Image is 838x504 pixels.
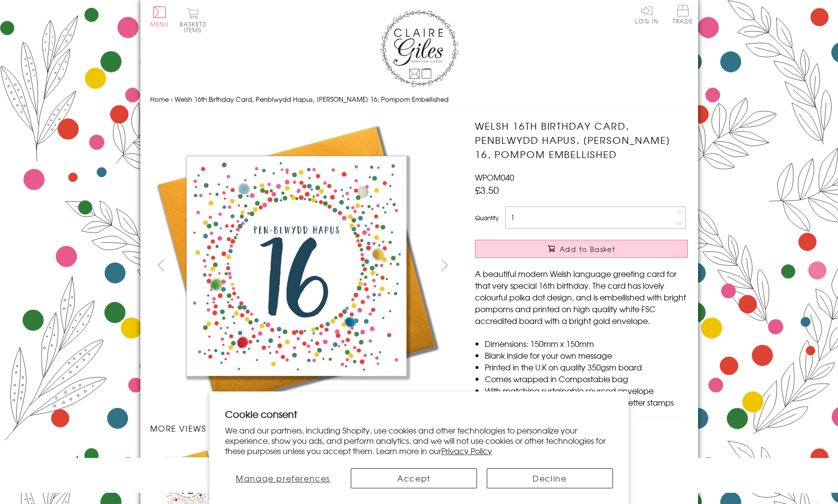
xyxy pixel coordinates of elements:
span: Add to Basket [560,244,615,254]
span: WPOM040 [475,171,514,183]
a: Trade [673,5,693,26]
button: Manage preferences [225,468,341,488]
img: Welsh 16th Birthday Card, Penblwydd Hapus, Dotty 16, Pompom Embellished [150,119,444,412]
li: Comes wrapped in Compostable bag [485,373,688,385]
span: Manage preferences [236,472,330,484]
button: prev [150,254,172,276]
li: Blank inside for your own message [485,349,688,361]
img: Claire Giles Greetings Cards [380,10,458,87]
li: Dimensions: 150mm x 150mm [485,338,688,349]
button: Decline [487,468,613,488]
span: £3.50 [475,183,499,197]
h3: More views [150,422,456,434]
button: next [433,254,455,276]
h1: Welsh 16th Birthday Card, Penblwydd Hapus, [PERSON_NAME] 16, Pompom Embellished [475,119,688,161]
span: Menu [150,20,169,28]
span: 0 items [184,20,206,34]
span: › [171,94,173,104]
p: We and our partners, including Shopify, use cookies and other technologies to personalize your ex... [225,425,613,456]
button: Basket0 items [180,8,206,33]
a: Log In [635,5,658,24]
li: With matching sustainable sourced envelope [485,385,688,396]
li: Printed in the U.K on quality 350gsm board [485,361,688,373]
button: Add to Basket [475,240,688,258]
button: Accept [351,468,477,488]
span: Welsh 16th Birthday Card, Penblwydd Hapus, [PERSON_NAME] 16, Pompom Embellished [175,94,449,104]
button: Menu [150,6,169,27]
label: Quantity [475,213,498,222]
a: Privacy Policy [441,445,492,457]
span: Trade [673,5,693,24]
p: A beautiful modern Welsh language greeting card for that very special 16th birthday. The card has... [475,268,688,326]
a: Home [150,94,169,104]
h2: Cookie consent [225,407,613,421]
nav: breadcrumbs [150,90,688,110]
